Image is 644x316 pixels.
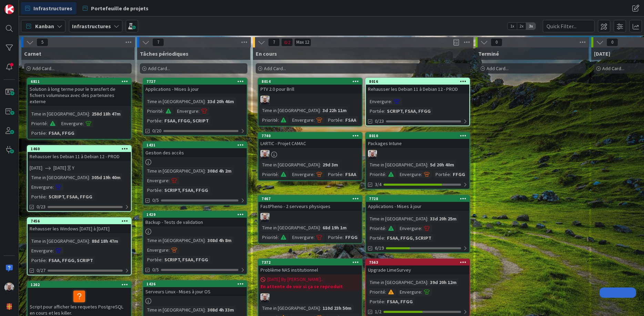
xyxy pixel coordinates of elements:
div: Serveurs Linux - Mises à jour OS [143,287,247,296]
div: Portée [145,186,162,194]
div: Priorité [260,116,278,124]
span: Infrastructures [33,4,72,12]
a: 6811Solution à long terme pour le transfert de fichiers volumineux avec des partenaires externeTi... [27,78,132,140]
span: : [198,107,200,115]
span: : [46,257,47,264]
span: 0/20 [152,127,161,134]
span: 0/5 [152,197,159,204]
div: Portée [145,256,162,263]
div: Priorité [30,120,47,127]
span: : [205,167,206,175]
div: FSAA [344,116,358,124]
div: 7456 [31,219,131,224]
div: 33d 20h 46m [206,98,236,105]
span: : [314,171,315,178]
div: FFGG [451,171,467,178]
div: Problème NAS institutionnel [258,265,362,274]
div: Time in [GEOGRAPHIC_DATA] [368,161,427,168]
div: PTV 2.0 pour Brill [258,85,362,94]
a: 7467FastPheno - 2 serveurs physiquesRFTime in [GEOGRAPHIC_DATA]:68d 19h 1mPriorité:Envergure:Port... [258,195,362,244]
div: 7728 [369,196,469,201]
div: Time in [GEOGRAPHIC_DATA] [145,98,205,105]
span: Août 2025 [594,50,610,57]
div: Time in [GEOGRAPHIC_DATA] [368,215,427,222]
div: 7456Rehausser les Windows [DATE] à [DATE] [28,218,131,233]
span: : [450,171,451,178]
a: 8014PTV 2.0 pour BrillRFTime in [GEOGRAPHIC_DATA]:3d 22h 11mPriorité:Envergure:Portée:FSAA [258,78,362,127]
div: Upgrade LimeSurvey [366,265,469,274]
div: 33d 20h 25m [428,215,458,222]
span: 3/4 [375,181,381,188]
div: 7467 [262,196,362,201]
span: En cours [256,50,277,57]
div: Portée [326,116,343,124]
span: Kanban [35,22,54,30]
div: 8014PTV 2.0 pour Brill [258,78,362,94]
img: RF [4,283,14,292]
img: avatar [4,302,14,312]
img: RF [260,293,269,302]
div: FSAA, FFGG, SCRIPT [385,234,433,242]
div: 1429 [146,212,247,217]
div: Time in [GEOGRAPHIC_DATA] [30,174,89,181]
img: RF [260,150,269,159]
div: 7372 [258,259,362,265]
div: 1460Rehausser les Debian 11 à Debian 12 - PROD [28,146,131,161]
span: : [343,233,344,241]
span: Add Card... [148,65,170,72]
div: 8016Rehausser les Debian 11 à Debian 12 - PROD [366,78,469,94]
a: 1431Gestion des accèsTime in [GEOGRAPHIC_DATA]:308d 4h 2mEnvergure:Portée:SCRIPT, FSAA, FFGG0/5 [143,141,247,205]
b: En attente de voir si ça se reproduit [260,283,360,290]
div: 8016 [366,78,469,85]
span: Terminé [478,50,499,57]
span: Add Card... [487,65,509,72]
div: 308d 4h 2m [206,167,233,175]
div: 1431 [143,142,247,148]
div: Envergure [290,233,314,241]
a: 8016Rehausser les Debian 11 à Debian 12 - PRODEnvergure:Portée:SCRIPT, FSAA, FFGG0/23 [365,78,470,126]
div: 305d 19h 40m [90,174,122,181]
span: : [205,237,206,244]
span: Tâches périodiques [140,50,188,57]
a: 8010Packages IntuneRFTime in [GEOGRAPHIC_DATA]:5d 20h 40mPriorité:Envergure:Portée:FFGG3/4 [365,132,470,189]
input: Quick Filter... [543,20,594,32]
div: Envergure [398,171,421,178]
div: FFGG [344,233,359,241]
div: 1429 [143,211,247,218]
span: 5 [37,38,48,46]
div: RF [258,213,362,222]
span: [DATE] [30,164,42,172]
div: 258d 18h 47m [90,110,122,118]
div: 7740 [262,133,362,138]
span: : [385,171,386,178]
span: [DATE] By [PERSON_NAME]... [267,276,324,283]
div: 7727Applications - Mises à jour [143,78,247,94]
span: : [384,298,385,305]
div: 7467 [258,196,362,202]
span: : [421,288,422,296]
div: FSAA, FFGG [385,298,415,305]
div: RF [258,96,362,105]
div: Portée [368,234,384,242]
div: FSAA, FFGG [47,129,76,137]
div: Envergure [398,225,421,232]
div: 7563 [366,259,469,265]
span: Portefeuille de projets [91,4,149,12]
div: Portée [368,107,384,115]
div: Priorité [145,107,163,115]
div: Priorité [368,288,385,296]
div: Rehausser les Debian 11 à Debian 12 - PROD [28,152,131,161]
span: : [384,234,385,242]
span: : [278,116,279,124]
span: : [385,288,386,296]
div: Portée [368,298,384,305]
span: : [391,98,392,105]
div: Envergure [145,177,168,184]
div: LARTIC - Projet CAMAC [258,139,362,148]
div: SCRIPT, FSAA, FFGG [163,256,210,263]
div: 1202 [28,282,131,288]
div: Envergure [145,246,168,254]
div: Rehausser les Debian 11 à Debian 12 - PROD [366,85,469,94]
div: 7467FastPheno - 2 serveurs physiques [258,196,362,211]
b: Infrastructures [72,23,111,30]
